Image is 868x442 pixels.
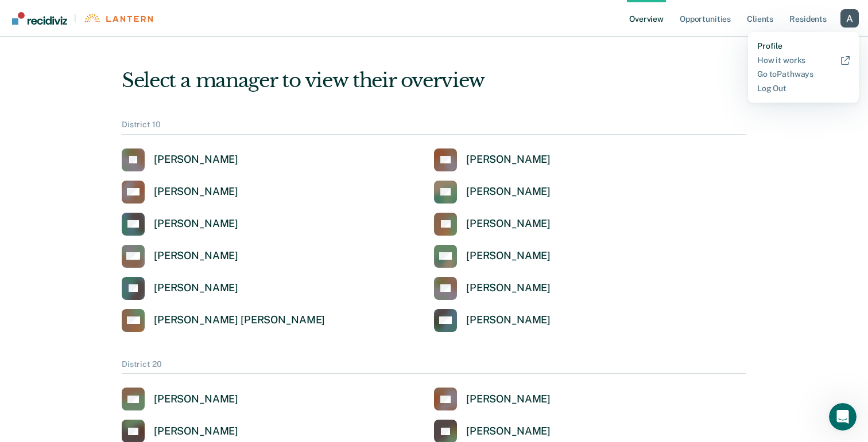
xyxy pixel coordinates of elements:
[122,213,238,236] a: [PERSON_NAME]
[154,217,238,230] div: [PERSON_NAME]
[466,393,551,406] div: [PERSON_NAME]
[434,148,551,171] a: [PERSON_NAME]
[122,277,238,300] a: [PERSON_NAME]
[757,56,850,65] a: How it works
[840,9,859,28] button: Profile dropdown button
[154,185,238,198] div: [PERSON_NAME]
[829,403,857,431] iframe: Intercom live chat
[434,181,551,204] a: [PERSON_NAME]
[12,12,67,25] img: Recidiviz
[466,217,551,230] div: [PERSON_NAME]
[154,425,238,438] div: [PERSON_NAME]
[122,69,746,92] div: Select a manager to view their overview
[466,153,551,166] div: [PERSON_NAME]
[434,388,551,410] a: [PERSON_NAME]
[154,153,238,166] div: [PERSON_NAME]
[434,277,551,300] a: [PERSON_NAME]
[434,309,551,332] a: [PERSON_NAME]
[466,249,551,263] div: [PERSON_NAME]
[434,213,551,236] a: [PERSON_NAME]
[466,185,551,198] div: [PERSON_NAME]
[757,84,850,93] a: Log Out
[434,245,551,268] a: [PERSON_NAME]
[757,69,850,79] a: Go to Pathways
[154,249,238,263] div: [PERSON_NAME]
[466,314,551,327] div: [PERSON_NAME]
[466,281,551,295] div: [PERSON_NAME]
[122,181,238,204] a: [PERSON_NAME]
[466,425,551,438] div: [PERSON_NAME]
[122,359,746,374] div: District 20
[757,41,850,51] a: Profile
[122,309,325,332] a: [PERSON_NAME] [PERSON_NAME]
[154,393,238,406] div: [PERSON_NAME]
[67,13,83,23] span: |
[122,120,746,135] div: District 10
[154,281,238,295] div: [PERSON_NAME]
[122,388,238,410] a: [PERSON_NAME]
[122,148,238,171] a: [PERSON_NAME]
[122,245,238,268] a: [PERSON_NAME]
[83,14,153,22] img: Lantern
[154,314,325,327] div: [PERSON_NAME] [PERSON_NAME]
